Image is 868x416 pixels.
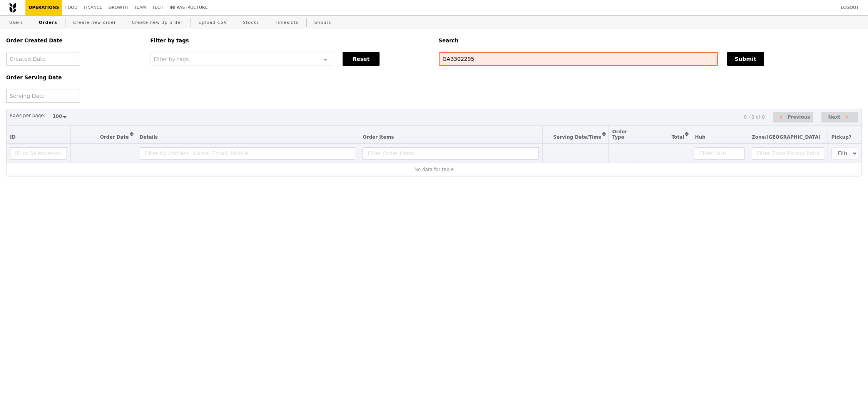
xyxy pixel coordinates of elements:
[439,52,718,66] input: Search any field
[10,147,67,159] input: ID or Salesperson name
[140,134,158,140] span: Details
[140,147,356,159] input: Filter by Address, Name, Email, Mobile
[752,147,824,159] input: Filter Zone/Pickup Point
[363,134,394,140] span: Order Items
[439,38,862,44] h5: Search
[10,134,15,140] span: ID
[6,75,141,81] h5: Order Serving Date
[311,16,334,30] a: Shouts
[363,147,539,159] input: Filter Order Items
[240,16,262,30] a: Stocks
[10,167,858,172] div: No data for table
[828,112,840,122] span: Next
[612,129,627,140] span: Order Type
[773,112,813,123] button: Previous
[154,55,189,62] span: Filter by tags
[727,52,764,66] button: Submit
[10,112,45,119] label: Rows per page:
[196,16,230,30] a: Upload CSV
[752,134,821,140] span: Zone/[GEOGRAPHIC_DATA]
[70,16,119,30] a: Create new order
[9,3,16,13] img: Grain logo
[831,134,851,140] span: Pickup?
[788,112,810,122] span: Previous
[151,38,430,44] h5: Filter by tags
[695,134,705,140] span: Hub
[36,16,60,30] a: Orders
[6,89,80,103] input: Serving Date
[6,38,141,44] h5: Order Created Date
[821,112,858,123] button: Next
[744,114,764,120] div: 0 - 0 of 0
[272,16,301,30] a: Timeslots
[129,16,186,30] a: Create new 3p order
[695,147,744,159] input: Filter Hub
[343,52,380,66] button: Reset
[6,16,26,30] a: Users
[6,52,80,66] input: Created Date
